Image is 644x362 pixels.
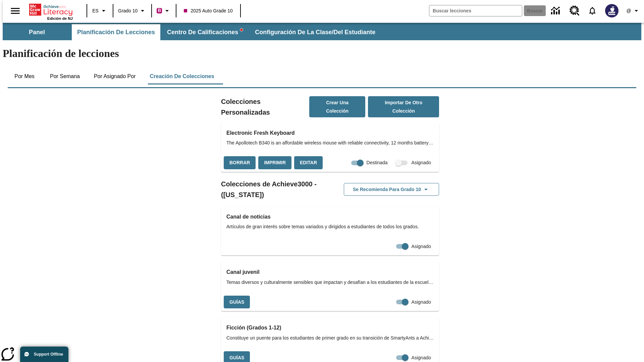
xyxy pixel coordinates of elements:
button: Borrar [224,156,256,169]
span: Asignado [412,354,431,361]
h3: Canal juvenil [226,267,434,277]
span: Destinada [367,159,388,166]
span: Configuración de la clase/del estudiante [255,28,375,36]
button: Importar de otro Colección [368,96,439,117]
div: Subbarra de navegación [3,23,641,40]
span: B [158,6,161,15]
button: Por asignado por [89,68,141,84]
a: Portada [29,3,73,16]
button: Planificación de lecciones [72,24,160,40]
span: Asignado [412,299,431,306]
button: Configuración de la clase/del estudiante [250,24,381,40]
button: Se recomienda para Grado 10 [344,183,439,196]
span: Asignado [412,159,431,166]
h2: Colecciones de Achieve3000 - ([US_STATE]) [221,179,330,200]
button: Editar [294,156,323,169]
button: Centro de calificaciones [162,24,248,40]
h3: Electronic Fresh Keyboard [226,128,434,138]
button: Guías [224,296,250,309]
button: Perfil/Configuración [623,5,644,17]
button: Escoja un nuevo avatar [601,2,623,19]
h3: Canal de noticias [226,212,434,222]
img: Avatar [605,4,619,17]
button: Abrir el menú lateral [5,1,25,21]
button: Panel [3,24,70,40]
div: Portada [29,2,73,20]
input: Buscar campo [429,5,522,16]
h3: Ficción (Grados 1-12) [226,323,434,333]
span: Edición de NJ [47,16,73,20]
span: ES [92,7,99,14]
button: Imprimir, Se abrirá en una ventana nueva [258,156,291,169]
span: Asignado [412,243,431,250]
span: Planificación de lecciones [77,28,155,36]
span: Panel [29,28,45,36]
a: Centro de recursos, Se abrirá en una pestaña nueva. [566,2,584,20]
span: The Apollotech B340 is an affordable wireless mouse with reliable connectivity, 12 months battery... [226,139,434,146]
span: Grado 10 [118,7,138,14]
span: Constituye un puente para los estudiantes de primer grado en su transición de SmartyAnts a Achiev... [226,335,434,342]
button: Por mes [8,68,41,84]
button: Support Offline [20,347,68,362]
span: Artículos de gran interés sobre temas variados y dirigidos a estudiantes de todos los grados. [226,223,434,230]
button: Crear una colección [309,96,366,117]
span: Centro de calificaciones [167,28,243,36]
button: Grado: Grado 10, Elige un grado [115,5,149,17]
a: Notificaciones [584,2,601,19]
span: Support Offline [34,352,63,357]
button: Lenguaje: ES, Selecciona un idioma [89,5,111,17]
button: Por semana [45,68,85,84]
h1: Planificación de lecciones [3,47,641,60]
span: @ [626,7,631,14]
span: Temas diversos y culturalmente sensibles que impactan y desafían a los estudiantes de la escuela ... [226,279,434,286]
span: 2025 Auto Grade 10 [184,7,232,14]
div: Subbarra de navegación [3,24,381,40]
svg: writing assistant alert [240,28,243,31]
a: Centro de información [547,2,566,20]
button: Creación de colecciones [144,68,219,84]
button: Boost El color de la clase es rojo violeta. Cambiar el color de la clase. [154,5,174,17]
h2: Colecciones Personalizadas [221,96,309,118]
